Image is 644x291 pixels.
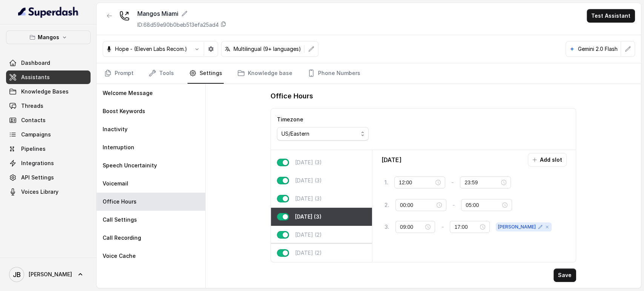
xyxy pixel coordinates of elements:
[384,223,389,231] p: 3 .
[295,177,322,184] p: [DATE] (3)
[496,222,552,231] span: [PERSON_NAME]
[236,63,294,84] a: Knowledge base
[578,45,618,53] p: Gemini 2.0 Flash
[6,156,91,170] a: Integrations
[295,213,321,221] p: [DATE] (3)
[528,153,567,167] button: Add slot
[147,63,175,84] a: Tools
[271,90,313,102] h1: Office Hours
[277,127,369,141] button: US/Eastern
[137,9,226,18] div: Mangos Miami
[569,46,575,52] svg: google logo
[6,99,91,113] a: Threads
[6,142,91,156] a: Pipelines
[103,252,136,260] p: Voice Cache
[21,159,54,167] span: Integrations
[6,113,91,127] a: Contacts
[587,9,635,23] button: Test Assistant
[6,264,91,285] a: [PERSON_NAME]
[464,178,500,187] input: Select time
[103,144,134,151] p: Interruption
[277,116,303,123] label: Timezone
[6,171,91,184] a: API Settings
[381,155,401,164] p: [DATE]
[454,223,478,231] input: Select time
[103,216,137,224] p: Call Settings
[21,188,58,196] span: Voices Library
[21,174,54,181] span: API Settings
[451,178,454,187] p: -
[21,88,69,95] span: Knowledge Bases
[13,271,21,279] text: JB
[21,102,43,110] span: Threads
[21,59,50,67] span: Dashboard
[103,107,145,115] p: Boost Keywords
[399,178,434,187] input: Select time
[234,45,301,53] p: Multilingual (9+ languages)
[103,63,135,84] a: Prompt
[6,85,91,98] a: Knowledge Bases
[553,268,576,282] button: Save
[295,159,322,166] p: [DATE] (3)
[21,131,51,138] span: Campaigns
[6,56,91,70] a: Dashboard
[103,162,157,169] p: Speech Uncertainity
[38,33,59,42] p: Mangos
[103,89,153,97] p: Welcome Message
[29,271,72,278] span: [PERSON_NAME]
[6,185,91,199] a: Voices Library
[137,21,219,29] p: ID: 68d59e90b0beb513efa25ad4
[103,126,128,133] p: Inactivity
[103,180,128,187] p: Voicemail
[295,249,322,257] p: [DATE] (2)
[306,63,362,84] a: Phone Numbers
[103,234,141,242] p: Call Recording
[6,128,91,141] a: Campaigns
[441,222,444,231] p: -
[103,198,137,205] p: Office Hours
[21,145,46,153] span: Pipelines
[188,63,224,84] a: Settings
[384,201,389,209] p: 2 .
[115,45,187,53] p: Hope - (Eleven Labs Recom.)
[384,179,388,186] p: 1 .
[466,201,501,209] input: Select time
[21,116,46,124] span: Contacts
[295,231,322,239] p: [DATE] (2)
[18,6,79,18] img: light.svg
[295,195,322,202] p: [DATE] (3)
[281,129,358,138] div: US/Eastern
[400,223,424,231] input: Select time
[400,201,435,209] input: Select time
[6,31,91,44] button: Mangos
[452,201,455,210] p: -
[6,70,91,84] a: Assistants
[103,63,635,84] nav: Tabs
[21,74,50,81] span: Assistants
